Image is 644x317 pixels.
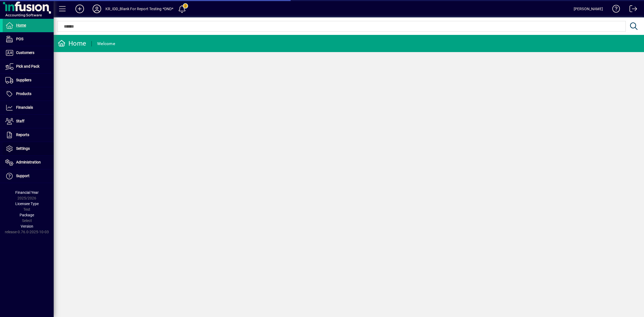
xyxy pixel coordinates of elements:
[3,128,54,142] a: Reports
[608,1,620,19] a: Knowledge Base
[3,156,54,169] a: Administration
[3,169,54,183] a: Support
[16,160,41,164] span: Administration
[16,119,24,123] span: Staff
[16,146,30,151] span: Settings
[16,64,39,68] span: Pick and Pack
[3,60,54,73] a: Pick and Pack
[58,39,86,48] div: Home
[16,92,31,96] span: Products
[16,78,31,82] span: Suppliers
[105,5,173,13] div: KR_IDD_Blank For Report Testing *DND*
[15,202,39,206] span: Licensee Type
[3,32,54,46] a: POS
[625,1,637,19] a: Logout
[16,133,29,137] span: Reports
[3,87,54,101] a: Products
[21,224,33,228] span: Version
[88,4,105,14] button: Profile
[71,4,88,14] button: Add
[3,142,54,155] a: Settings
[3,74,54,87] a: Suppliers
[16,23,26,27] span: Home
[3,46,54,60] a: Customers
[16,174,30,178] span: Support
[16,50,34,55] span: Customers
[20,213,34,217] span: Package
[3,101,54,114] a: Financials
[15,190,39,195] span: Financial Year
[574,5,603,13] div: [PERSON_NAME]
[3,115,54,128] a: Staff
[16,37,23,41] span: POS
[16,105,33,110] span: Financials
[97,39,115,48] div: Welcome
